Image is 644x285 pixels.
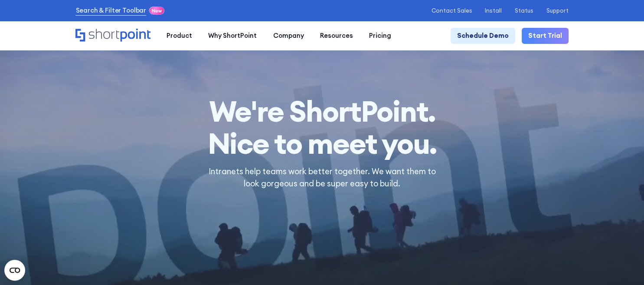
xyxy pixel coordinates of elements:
p: Intranets help teams work better together. We want them to look gorgeous and be super easy to build. [203,166,441,190]
h1: Nice to meet you. [203,95,441,159]
div: Product [167,31,192,40]
a: Start Trial [522,28,569,44]
div: Resources [320,31,353,40]
div: Why ShortPoint [208,31,257,40]
a: Company [265,28,312,44]
button: Open CMP widget [4,260,25,281]
a: Support [546,7,569,14]
span: We're ShortPoint. [203,95,441,127]
a: Install [485,7,502,14]
a: Why ShortPoint [200,28,265,44]
a: Schedule Demo [451,28,515,44]
a: Home [75,29,150,43]
iframe: Chat Widget [601,243,644,285]
div: Company [273,31,304,40]
div: Pricing [369,31,391,40]
a: Resources [312,28,361,44]
a: Pricing [361,28,399,44]
a: Contact Sales [431,7,472,14]
a: Status [515,7,533,14]
a: Product [159,28,200,44]
a: Search & Filter Toolbar [75,6,146,15]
